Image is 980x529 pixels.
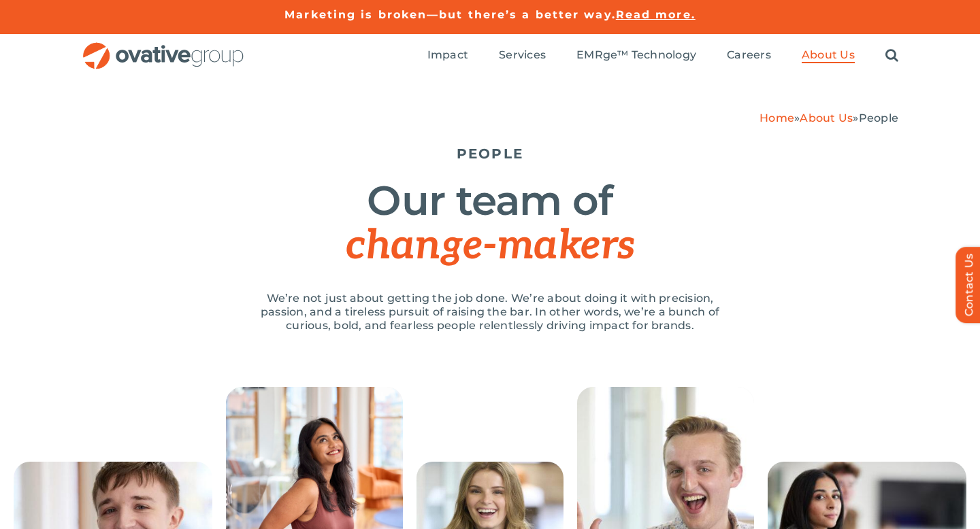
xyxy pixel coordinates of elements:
a: OG_Full_horizontal_RGB [82,41,245,54]
a: Marketing is broken—but there’s a better way. [284,8,616,21]
span: Impact [427,48,468,62]
a: Careers [727,48,771,63]
span: EMRge™ Technology [576,48,696,62]
span: » » [759,112,898,124]
p: We’re not just about getting the job done. We’re about doing it with precision, passion, and a ti... [245,292,735,332]
a: EMRge™ Technology [576,48,696,63]
a: Home [759,112,794,124]
a: About Us [802,48,855,63]
a: Search [885,48,898,63]
span: Careers [727,48,771,62]
span: About Us [802,48,855,62]
h5: PEOPLE [82,146,898,162]
a: Read more. [616,8,696,21]
h1: Our team of [82,179,898,268]
span: Services [499,48,546,62]
nav: Menu [427,34,898,78]
span: change-makers [346,222,634,271]
a: Impact [427,48,468,63]
span: People [859,112,898,124]
a: About Us [800,112,853,124]
a: Services [499,48,546,63]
